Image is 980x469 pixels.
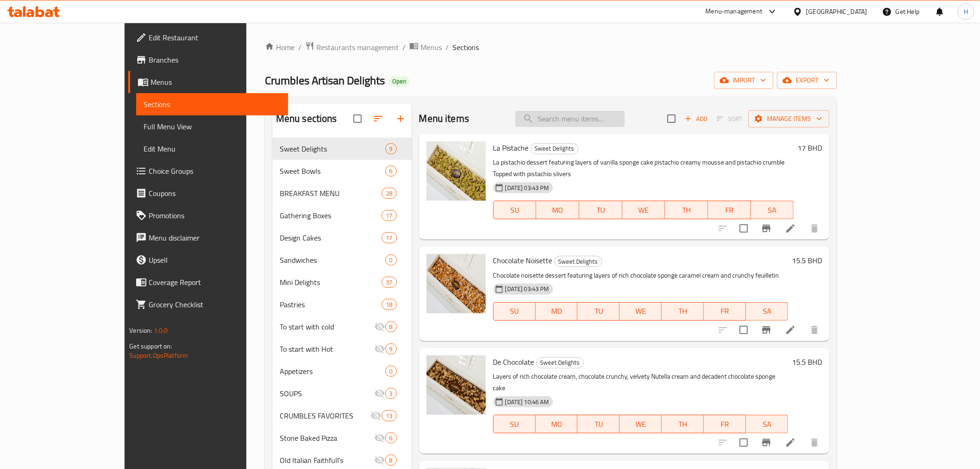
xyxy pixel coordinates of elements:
[280,254,385,266] div: Sandwiches
[280,388,374,399] span: SOUPS
[272,160,412,182] div: Sweet Bowls6
[374,321,385,332] svg: Inactive section
[386,323,396,331] span: 8
[409,41,442,53] a: Menus
[385,321,397,332] div: items
[144,121,281,132] span: Full Menu View
[493,415,536,433] button: SU
[129,340,172,352] span: Get support on:
[385,165,397,177] div: items
[280,321,374,332] span: To start with cold
[305,41,399,53] a: Restaurants management
[804,431,826,454] button: delete
[785,437,796,448] a: Edit menu item
[446,42,449,53] li: /
[792,254,822,267] h6: 15.5 BHD
[374,455,385,466] svg: Inactive section
[280,277,382,288] span: Mini Delights
[128,271,288,293] a: Coverage Report
[382,188,396,199] div: items
[681,112,711,126] button: Add
[385,432,397,444] div: items
[531,143,578,154] span: Sweet Delights
[746,302,788,321] button: SA
[750,304,785,318] span: SA
[280,165,385,177] div: Sweet Bowls
[681,112,711,126] span: Add item
[755,431,778,454] button: Branch-specific-item
[385,366,397,377] div: items
[540,304,574,318] span: MO
[734,433,754,452] span: Select to update
[367,108,389,130] span: Sort sections
[149,32,281,43] span: Edit Restaurant
[626,203,662,217] span: WE
[272,382,412,405] div: SOUPS3
[536,302,578,321] button: MO
[272,427,412,449] div: Stone Baked Pizza6
[502,285,553,293] span: [DATE] 03:43 PM
[280,299,382,310] div: Pastries
[316,42,399,53] span: Restaurants management
[493,157,794,180] p: La pistachio dessert featuring layers of vanilla sponge cake pistachio creamy mousse and pistachi...
[280,343,374,355] div: To start with Hot
[265,41,837,53] nav: breadcrumb
[734,320,754,340] span: Select to update
[149,54,281,65] span: Branches
[711,112,748,126] span: Select section first
[276,112,337,126] h2: Menu sections
[502,398,553,406] span: [DATE] 10:46 AM
[348,109,367,128] span: Select all sections
[382,299,396,310] div: items
[427,254,486,313] img: Chocolate Noisette
[386,145,396,153] span: 9
[708,418,742,431] span: FR
[272,249,412,271] div: Sandwiches0
[382,234,396,242] span: 17
[536,415,578,433] button: MO
[581,304,616,318] span: TU
[272,360,412,382] div: Appetizers0
[280,210,382,221] span: Gathering Boxes
[272,182,412,204] div: BREAKFAST MENU28
[128,26,288,49] a: Edit Restaurant
[712,203,748,217] span: FR
[684,114,709,124] span: Add
[128,160,288,182] a: Choice Groups
[704,415,746,433] button: FR
[755,319,778,341] button: Branch-specific-item
[136,115,288,138] a: Full Menu View
[389,108,412,130] button: Add section
[386,345,396,354] span: 9
[272,271,412,293] div: Mini Delights37
[280,410,371,421] div: CRUMBLES FAVORITES
[128,249,288,271] a: Upsell
[714,72,773,89] button: import
[128,227,288,249] a: Menu disclaimer
[785,75,829,86] span: export
[280,366,385,377] div: Appetizers
[536,201,579,219] button: MO
[144,143,281,154] span: Edit Menu
[128,49,288,71] a: Branches
[280,143,385,154] span: Sweet Delights
[272,316,412,338] div: To start with cold8
[666,304,700,318] span: TH
[382,189,396,198] span: 28
[579,201,622,219] button: TU
[419,112,470,126] h2: Menu items
[751,201,794,219] button: SA
[386,434,396,443] span: 6
[964,6,968,17] span: H
[149,188,281,199] span: Coupons
[272,338,412,360] div: To start with Hot9
[280,188,382,199] div: BREAKFAST MENU
[280,455,374,466] span: Old Italian Faithfull’s
[386,167,396,176] span: 6
[386,367,396,376] span: 0
[385,455,397,466] div: items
